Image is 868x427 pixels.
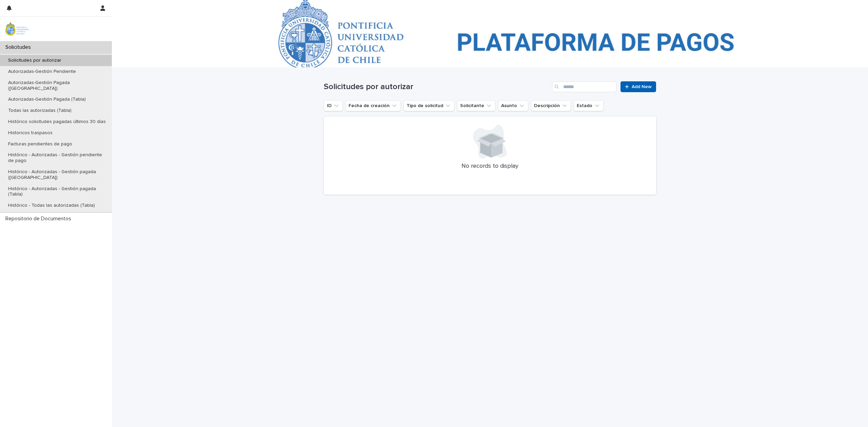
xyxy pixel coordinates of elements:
[3,69,81,75] p: Autorizadas-Gestión Pendiente
[620,81,656,92] a: Add New
[531,100,571,111] button: Descripción
[3,108,77,114] p: Todas las autorizadas (Tabla)
[3,141,78,147] p: Facturas pendientes de pago
[5,22,29,36] img: iqsleoUpQLaG7yz5l0jK
[403,100,454,111] button: Tipo de solicitud
[3,203,100,208] p: Histórico - Todas las autorizadas (Tabla)
[3,216,77,222] p: Repositorio de Documentos
[3,80,112,91] p: Autorizadas-Gestión Pagada ([GEOGRAPHIC_DATA])
[552,81,616,92] input: Search
[632,84,652,89] span: Add New
[324,100,343,111] button: ID
[324,1,348,9] a: Solicitudes
[3,44,36,50] p: Solicitudes
[346,100,401,111] button: Fecha de creación
[3,186,112,198] p: Histórico - Autorizadas - Gestión pagada (Tabla)
[3,152,112,164] p: Histórico - Autorizadas - Gestión pendiente de pago
[3,130,58,136] p: Historicos traspasos
[324,82,549,92] h1: Solicitudes por autorizar
[3,169,112,181] p: Histórico - Autorizadas - Gestión pagada ([GEOGRAPHIC_DATA])
[498,100,528,111] button: Asunto
[332,163,648,170] p: No records to display
[457,100,495,111] button: Solicitante
[3,58,67,63] p: Solicitudes por autorizar
[356,2,410,9] p: Solicitudes por autorizar
[574,100,604,111] button: Estado
[3,97,91,102] p: Autorizadas-Gestión Pagada (Tabla)
[3,119,111,125] p: Histórico solicitudes pagadas últimos 30 días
